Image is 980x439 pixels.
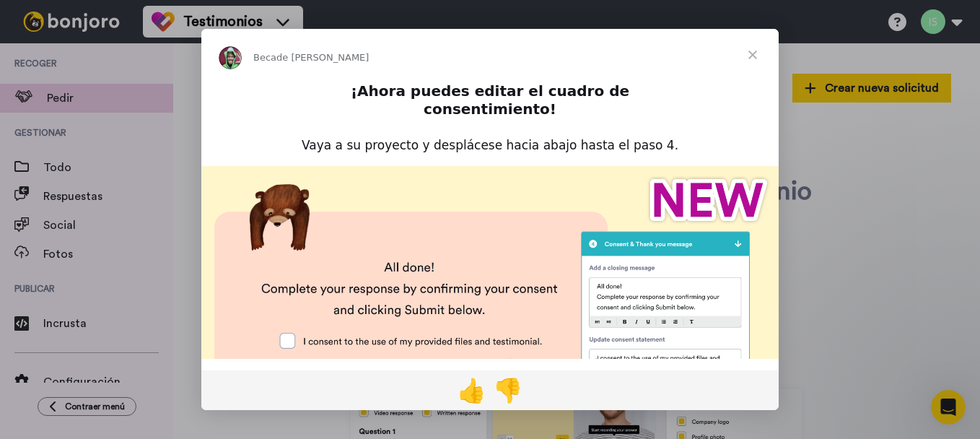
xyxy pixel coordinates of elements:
[454,373,490,407] span: Reacción de pulgar arriba
[289,82,691,126] h2: ¡Ahora puedes editar el cuadro de consentimiento!
[490,373,526,407] span: 1 reacción
[276,52,369,63] span: de [PERSON_NAME]
[494,377,522,404] span: 👎
[458,377,486,404] span: 👍
[289,137,691,155] div: Vaya a su proyecto y desplácese hacia abajo hasta el paso 4.
[253,52,276,63] span: Beca
[219,46,242,69] img: Imagen de perfil de Grant
[727,29,779,81] span: Cerrar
